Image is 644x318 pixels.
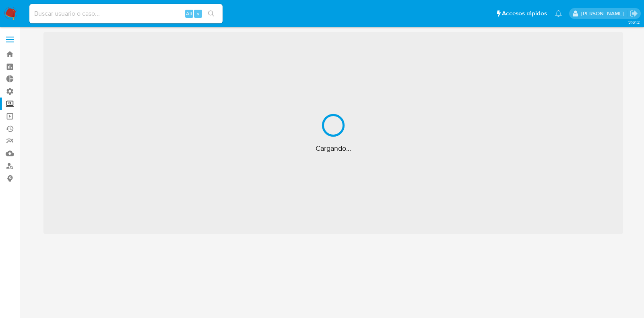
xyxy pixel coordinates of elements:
span: s [197,10,199,17]
a: Salir [630,9,638,18]
input: Buscar usuario o caso... [29,8,223,19]
button: search-icon [203,8,219,19]
span: Accesos rápidos [502,9,547,18]
span: Alt [186,10,192,17]
span: Cargando... [316,143,351,153]
a: Notificaciones [555,10,562,17]
p: julian.lasala@mercadolibre.com [581,10,627,17]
